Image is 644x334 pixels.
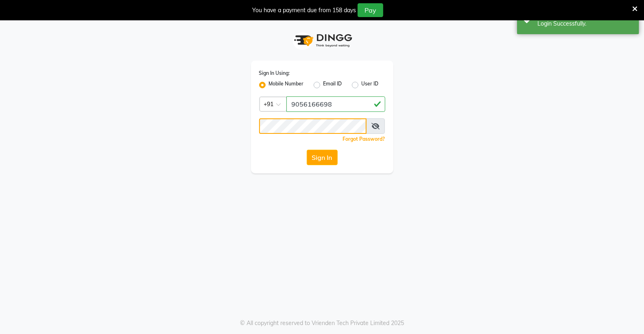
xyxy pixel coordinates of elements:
[307,150,338,165] button: Sign In
[362,80,379,90] label: User ID
[269,80,304,90] label: Mobile Number
[259,70,290,77] label: Sign In Using:
[259,118,367,134] input: Username
[286,96,385,112] input: Username
[343,136,385,142] a: Forgot Password?
[537,20,633,28] div: Login Successfully.
[358,3,383,17] button: Pay
[323,80,342,90] label: Email ID
[290,28,355,52] img: logo1.svg
[252,6,356,15] div: You have a payment due from 158 days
